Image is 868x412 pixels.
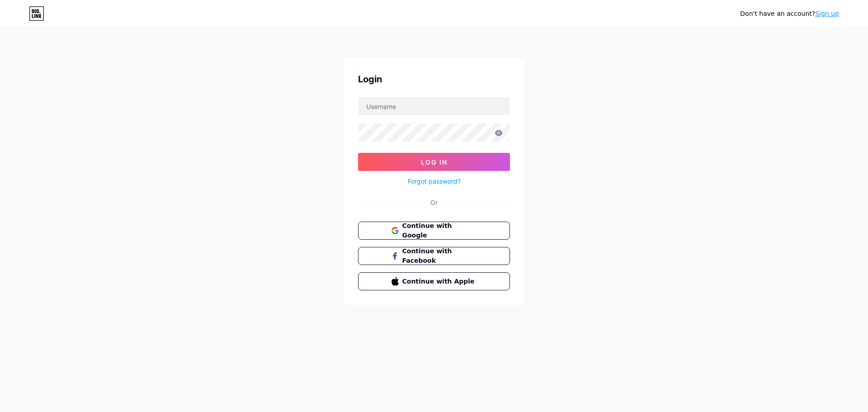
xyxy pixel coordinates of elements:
[358,272,510,290] button: Continue with Apple
[408,176,461,186] a: Forgot password?
[402,246,477,265] span: Continue with Facebook
[815,10,839,17] a: Sign up
[359,97,509,115] input: Username
[358,72,510,86] div: Login
[421,158,448,166] span: Log In
[358,153,510,171] button: Log In
[402,277,477,286] span: Continue with Apple
[358,222,510,240] button: Continue with Google
[740,9,839,19] div: Don't have an account?
[430,198,438,207] div: Or
[402,221,477,240] span: Continue with Google
[358,247,510,265] button: Continue with Facebook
